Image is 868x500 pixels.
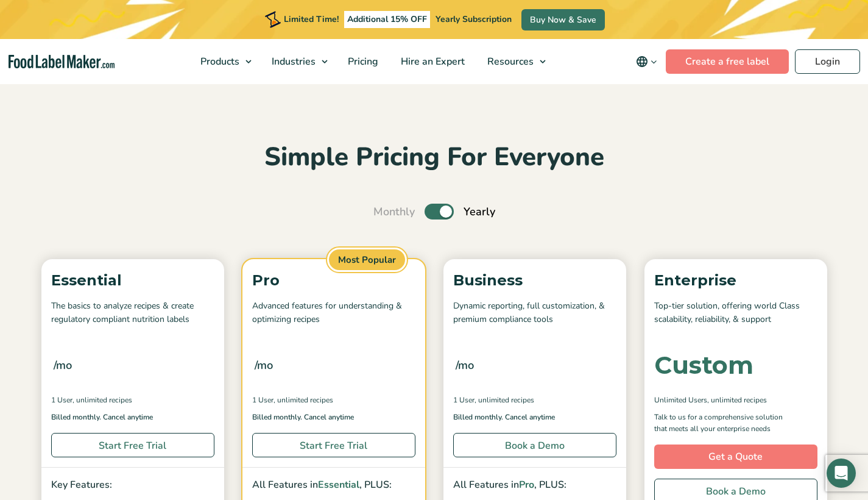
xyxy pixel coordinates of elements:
[464,204,495,220] span: Yearly
[425,204,454,220] label: Toggle
[453,299,616,327] p: Dynamic reporting, full customization, & premium compliance tools
[197,55,241,68] span: Products
[654,269,817,292] p: Enterprise
[373,204,415,220] span: Monthly
[51,412,214,423] p: Billed monthly. Cancel anytime
[453,395,475,405] span: 1 User
[521,9,605,30] a: Buy Now & Save
[654,395,707,405] span: Unlimited Users
[390,39,473,84] a: Hire an Expert
[476,39,552,84] a: Resources
[827,459,856,488] div: Open Intercom Messenger
[453,412,616,423] p: Billed monthly. Cancel anytime
[318,478,359,491] span: Essential
[666,49,789,74] a: Create a free label
[344,55,379,68] span: Pricing
[436,13,512,25] span: Yearly Subscription
[707,395,767,405] span: , Unlimited Recipes
[35,141,833,174] h2: Simple Pricing For Everyone
[72,395,132,405] span: , Unlimited Recipes
[268,55,317,68] span: Industries
[337,39,387,84] a: Pricing
[453,477,616,493] p: All Features in , PLUS:
[453,433,616,457] a: Book a Demo
[327,248,407,273] span: Most Popular
[654,353,753,377] div: Custom
[51,269,214,292] p: Essential
[51,433,214,457] a: Start Free Trial
[51,477,214,493] p: Key Features:
[795,49,860,74] a: Login
[456,357,474,374] span: /mo
[189,39,258,84] a: Products
[252,269,415,292] p: Pro
[519,478,534,491] span: Pro
[475,395,534,405] span: , Unlimited Recipes
[255,357,273,374] span: /mo
[344,11,430,28] span: Additional 15% OFF
[397,55,466,68] span: Hire an Expert
[484,55,535,68] span: Resources
[284,13,339,25] span: Limited Time!
[252,477,415,493] p: All Features in , PLUS:
[654,412,794,435] p: Talk to us for a comprehensive solution that meets all your enterprise needs
[654,445,817,469] a: Get a Quote
[51,299,214,327] p: The basics to analyze recipes & create regulatory compliant nutrition labels
[252,412,415,423] p: Billed monthly. Cancel anytime
[261,39,334,84] a: Industries
[54,357,72,374] span: /mo
[273,395,333,405] span: , Unlimited Recipes
[51,395,72,405] span: 1 User
[654,299,817,327] p: Top-tier solution, offering world Class scalability, reliability, & support
[453,269,616,292] p: Business
[252,299,415,327] p: Advanced features for understanding & optimizing recipes
[252,395,273,405] span: 1 User
[252,433,415,457] a: Start Free Trial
